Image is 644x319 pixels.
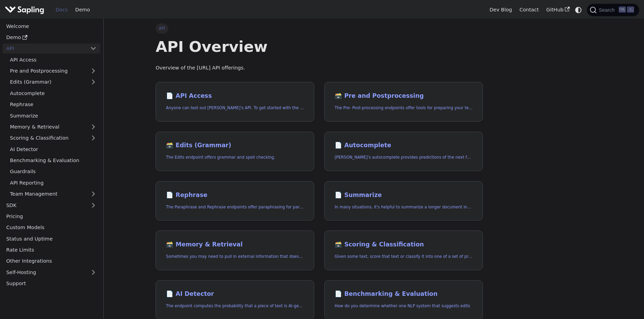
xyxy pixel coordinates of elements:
p: In many situations, it's helpful to summarize a longer document into a shorter, more easily diges... [335,204,473,210]
a: Custom Models [2,223,100,233]
h2: Benchmarking & Evaluation [335,290,473,298]
h1: API Overview [156,37,483,56]
a: Autocomplete [6,88,100,98]
h2: API Access [166,92,304,100]
a: Team Management [6,189,100,199]
a: 🗃️ Pre and PostprocessingThe Pre- Post-processing endpoints offer tools for preparing your text d... [324,82,483,122]
a: Other Integrations [2,256,100,266]
a: Docs [52,4,72,15]
a: Edits (Grammar) [6,77,100,87]
nav: Breadcrumbs [156,24,483,33]
a: Status and Uptime [2,234,100,244]
h2: Scoring & Classification [335,241,473,248]
a: Summarize [6,111,100,121]
h2: Edits (Grammar) [166,142,304,149]
span: Search [597,7,619,13]
button: Collapse sidebar category 'API' [86,44,100,54]
h2: Memory & Retrieval [166,241,304,248]
p: The endpoint computes the probability that a piece of text is AI-generated, [166,303,304,309]
span: API [156,24,168,33]
a: 🗃️ Scoring & ClassificationGiven some text, score that text or classify it into one of a set of p... [324,231,483,270]
a: Sapling.ai [5,5,47,15]
button: Expand sidebar category 'SDK' [86,200,100,210]
a: Dev Blog [486,4,515,15]
p: Given some text, score that text or classify it into one of a set of pre-specified categories. [335,253,473,260]
a: API Reporting [6,178,100,188]
button: Switch between dark and light mode (currently system mode) [573,5,584,15]
a: API Access [6,55,100,65]
p: The Edits endpoint offers grammar and spell checking. [166,154,304,161]
p: Sometimes you may need to pull in external information that doesn't fit in the context size of an... [166,253,304,260]
a: 🗃️ Edits (Grammar)The Edits endpoint offers grammar and spell checking. [156,132,314,171]
a: 🗃️ Memory & RetrievalSometimes you may need to pull in external information that doesn't fit in t... [156,231,314,270]
p: Sapling's autocomplete provides predictions of the next few characters or words [335,154,473,161]
a: Demo [2,32,100,43]
a: 📄️ SummarizeIn many situations, it's helpful to summarize a longer document into a shorter, more ... [324,181,483,221]
a: Memory & Retrieval [6,122,100,132]
button: Search (Ctrl+K) [587,4,639,16]
a: AI Detector [6,144,100,154]
a: Guardrails [6,167,100,177]
a: GitHub [542,4,573,15]
h2: Summarize [335,191,473,199]
h2: Rephrase [166,191,304,199]
a: 📄️ API AccessAnyone can test out [PERSON_NAME]'s API. To get started with the API, simply: [156,82,314,122]
a: Support [2,279,100,289]
a: Scoring & Classification [6,133,100,143]
a: Rate Limits [2,245,100,255]
h2: Pre and Postprocessing [335,92,473,100]
kbd: K [627,7,634,13]
a: Self-Hosting [2,267,100,277]
a: Rephrase [6,100,100,110]
h2: AI Detector [166,290,304,298]
a: Pre and Postprocessing [6,66,100,76]
a: Pricing [2,212,100,222]
h2: Autocomplete [335,142,473,149]
a: Benchmarking & Evaluation [6,156,100,166]
p: The Pre- Post-processing endpoints offer tools for preparing your text data for ingestation as we... [335,105,473,111]
a: 📄️ Autocomplete[PERSON_NAME]'s autocomplete provides predictions of the next few characters or words [324,132,483,171]
p: Anyone can test out Sapling's API. To get started with the API, simply: [166,105,304,111]
p: Overview of the [URL] API offerings. [156,64,483,72]
a: SDK [2,200,86,210]
a: 📄️ RephraseThe Paraphrase and Rephrase endpoints offer paraphrasing for particular styles. [156,181,314,221]
p: The Paraphrase and Rephrase endpoints offer paraphrasing for particular styles. [166,204,304,210]
p: How do you determine whether one NLP system that suggests edits [335,303,473,309]
a: Welcome [2,21,100,31]
img: Sapling.ai [5,5,44,15]
a: Contact [516,4,543,15]
a: API [2,44,86,54]
a: Demo [72,4,94,15]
